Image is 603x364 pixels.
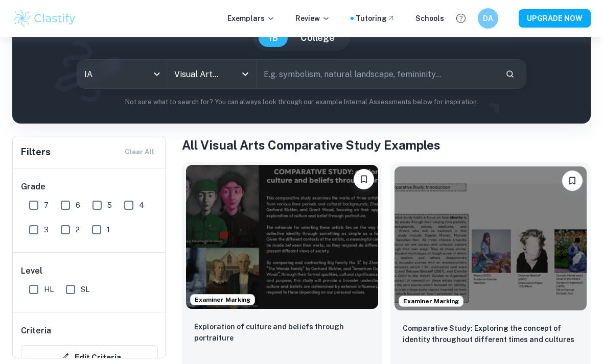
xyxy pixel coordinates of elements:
[186,165,378,309] img: Visual Arts Comparative Study IA example thumbnail: Exploration of culture and beliefs throu
[81,284,89,295] span: SL
[259,29,288,47] button: IB
[44,200,49,211] span: 7
[44,284,54,295] span: HL
[501,65,519,83] button: Search
[76,224,80,235] span: 2
[20,97,583,107] p: Not sure what to search for? You can always look through our example Internal Assessments below f...
[21,265,158,277] h6: Level
[295,13,330,24] p: Review
[238,67,252,81] button: Open
[519,9,591,28] button: UPGRADE NOW
[194,321,370,344] p: Exploration of culture and beliefs through portraiture
[354,169,374,189] button: Bookmark
[399,297,463,306] span: Examiner Marking
[452,10,470,27] button: Help and Feedback
[395,166,587,310] img: Visual Arts Comparative Study IA example thumbnail: Comparative Study: Exploring the concept
[21,325,51,337] h6: Criteria
[290,29,345,47] button: College
[415,13,444,24] a: Schools
[12,8,77,29] img: Clastify logo
[76,200,80,211] span: 6
[77,60,167,88] div: IA
[356,13,395,24] a: Tutoring
[478,8,498,29] button: DA
[562,171,583,191] button: Bookmark
[107,200,112,211] span: 5
[482,13,494,24] h6: DA
[191,295,254,304] span: Examiner Marking
[403,323,578,345] p: Comparative Study: Exploring the concept of identity throughout different times and cultures
[21,181,158,193] h6: Grade
[44,224,49,235] span: 3
[227,13,275,24] p: Exemplars
[139,200,144,211] span: 4
[21,145,51,159] h6: Filters
[182,136,591,154] h1: All Visual Arts Comparative Study Examples
[107,224,110,235] span: 1
[257,60,497,88] input: E.g. symbolism, natural landscape, femininity...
